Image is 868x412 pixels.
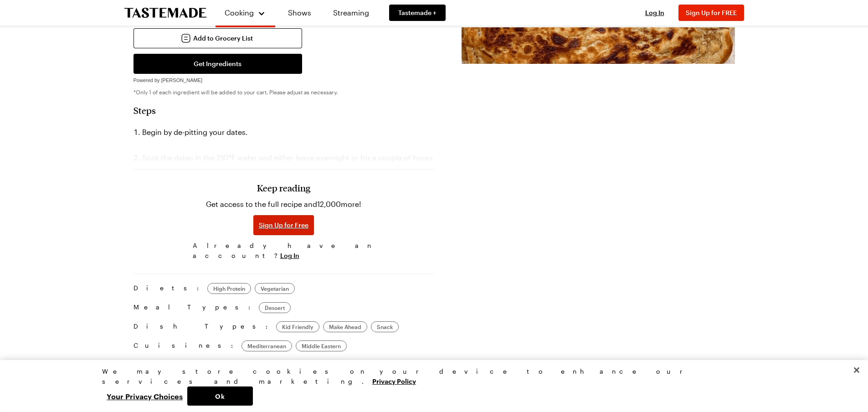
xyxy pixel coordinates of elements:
a: Mediterranean [241,340,292,351]
a: Middle Eastern [296,340,347,351]
span: Sign Up for Free [259,221,308,230]
span: Diets: [134,283,204,294]
span: Kid Friendly [282,322,313,331]
h3: Keep reading [257,182,310,193]
span: Mediterranean [247,341,286,350]
button: Close [847,360,867,380]
span: Already have an account? [193,241,375,261]
button: Add to Grocery List [134,28,302,48]
button: Your Privacy Choices [102,386,187,406]
a: Powered by [PERSON_NAME] [134,75,203,83]
span: Cuisines: [134,340,238,351]
button: Sign Up for FREE [678,5,744,21]
button: Log In [637,8,673,17]
span: Powered by [PERSON_NAME] [134,77,203,83]
a: Kid Friendly [276,321,319,332]
li: Begin by de-pitting your dates. [134,125,434,139]
span: Make Ahead [329,322,361,331]
span: Dessert [265,303,285,312]
span: Cooking [225,8,254,17]
a: Snack [371,321,399,332]
span: Tastemade + [398,8,437,17]
button: Log In [280,251,299,260]
p: Get access to the full recipe and 12,000 more! [206,199,361,210]
span: Dish Types: [134,321,272,332]
div: Privacy [102,366,758,406]
span: Log In [645,9,664,16]
a: High Protein [207,283,251,294]
span: Vegetarian [261,284,289,293]
button: Sign Up for Free [253,215,314,235]
span: Sign Up for FREE [686,9,737,16]
p: *Only 1 of each ingredient will be added to your cart. Please adjust as necessary. [134,88,434,96]
a: Vegetarian [255,283,295,294]
a: Make Ahead [323,321,367,332]
a: Tastemade + [389,5,446,21]
span: Add to Grocery List [193,34,253,43]
button: Cooking [225,4,266,22]
button: Ok [187,386,253,406]
a: Dessert [259,302,291,313]
h2: Steps [134,105,434,116]
span: Snack [377,322,393,331]
span: High Protein [213,284,245,293]
span: Middle Eastern [302,341,341,350]
button: Get Ingredients [134,54,302,74]
span: Meal Types: [134,302,255,313]
div: We may store cookies on your device to enhance our services and marketing. [102,366,758,386]
a: More information about your privacy, opens in a new tab [372,376,416,385]
a: To Tastemade Home Page [124,8,206,18]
